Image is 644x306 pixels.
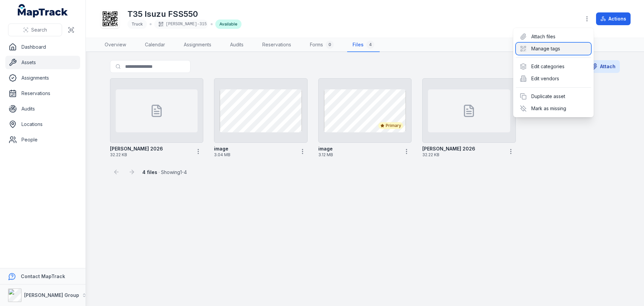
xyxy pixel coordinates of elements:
div: Edit categories [516,60,591,73]
div: Attach files [516,31,591,43]
div: Duplicate asset [516,90,591,102]
div: Mark as missing [516,102,591,115]
div: Edit vendors [516,73,591,85]
div: Manage tags [516,43,591,55]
